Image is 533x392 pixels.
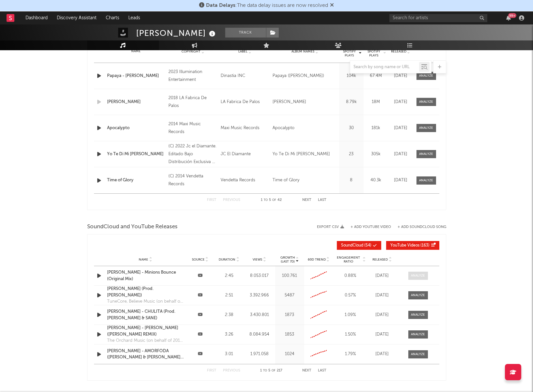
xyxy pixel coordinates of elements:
div: 1 5 217 [253,367,289,375]
button: Previous [223,198,240,202]
a: Yo Te Di Mi [PERSON_NAME] [107,151,165,158]
a: [PERSON_NAME] - AMORFODA ([PERSON_NAME] & [PERSON_NAME] REMIX) [107,348,184,361]
a: [PERSON_NAME] - CHULITA (Prod. [PERSON_NAME] & SANE) [107,309,184,321]
div: 1 5 42 [253,196,289,204]
div: Name [107,49,165,54]
button: + Add SoundCloud Song [391,225,446,229]
span: Released [391,50,406,53]
div: [PERSON_NAME] - Minions Bounce (Original Mix) [107,269,184,282]
input: Search for artists [389,14,487,22]
a: Dashboard [21,11,52,24]
span: Duration [219,258,235,262]
a: Leads [124,11,145,24]
div: [DATE] [390,177,412,184]
div: 2018 LA Fabrica De Palos [168,94,217,110]
span: Label [238,50,247,53]
div: [PERSON_NAME] [136,28,217,38]
div: 2:45 [216,273,242,279]
div: 2023 Illumination Entertainment [168,68,217,84]
span: Data Delays [206,3,235,8]
span: Views [253,258,262,262]
div: LA Fabrica De Palos [221,98,269,106]
span: Released [372,258,388,262]
div: 0.57 % [335,292,366,299]
span: to [264,199,268,202]
div: 1.09 % [335,312,366,318]
div: 3:01 [216,351,242,357]
button: YouTube Videos(163) [386,241,439,250]
input: Search by song name or URL [350,65,419,70]
div: TuneCore, Believe Music (on behalf of JC EL DIAMANTE) [107,298,184,305]
div: [DATE] [369,331,395,338]
a: Apocalypto [107,125,165,131]
div: 1.971.058 [245,351,274,357]
button: Last [318,198,326,202]
div: [DATE] [390,99,412,105]
span: : The data delay issues are now resolved [206,3,328,8]
button: + Add YouTube Video [351,225,391,229]
div: [DATE] [369,312,395,318]
button: Previous [223,369,240,372]
div: Time of Glory [107,177,165,184]
div: [DATE] [390,125,412,131]
div: Papaya ([PERSON_NAME]) [273,72,324,80]
button: First [207,369,216,372]
span: Last Day Spotify Plays [341,46,358,57]
div: Time of Glory [273,176,299,184]
div: Maxi Music Records [221,124,269,132]
div: 99 + [508,13,516,18]
div: (C) 2014 Vendetta Records [168,173,217,188]
div: [DATE] [390,73,412,79]
div: 30 [341,125,362,131]
div: 18M [365,99,386,105]
div: The Orchard Music (on behalf of 2017 Flow La Movie, Inc.); AMRA, UNIAO BRASILEIRA DE EDITORAS DE ... [107,338,184,344]
span: of [272,199,276,202]
div: 3:26 [216,331,242,338]
p: (Last 7d) [280,260,295,264]
span: 60D Trend [308,258,326,262]
a: [PERSON_NAME] [107,99,165,105]
span: YouTube Videos [390,244,419,248]
span: SoundCloud [341,244,363,248]
a: [PERSON_NAME] (Prod. [PERSON_NAME]) [107,286,184,298]
div: [DATE] [369,273,395,279]
button: Next [302,198,311,202]
div: 5487 [277,292,303,299]
button: Export CSV [317,225,344,229]
div: 1.79 % [335,351,366,357]
button: 99+ [506,15,511,21]
span: Engagement Ratio [335,256,362,264]
span: Dismiss [330,3,334,8]
div: Dinastia INC [221,72,269,80]
div: [DATE] [390,151,412,158]
div: [PERSON_NAME] [273,98,306,106]
div: 100.761 [277,273,303,279]
a: Charts [101,11,124,24]
div: [DATE] [369,351,395,357]
span: to [263,369,267,372]
div: 1024 [277,351,303,357]
button: First [207,198,216,202]
div: 3.392.966 [245,292,274,299]
span: Name [139,258,148,262]
div: 0.88 % [335,273,366,279]
div: (C) 2022 Jc el Diamante. Editado Bajo Distribución Exclusiva de Sony Music Entertainment España, ... [168,143,217,166]
div: 104k [341,73,362,79]
span: of [272,369,275,372]
button: + Add SoundCloud Song [398,225,446,229]
div: 1.50 % [335,331,366,338]
a: [PERSON_NAME] - [PERSON_NAME] ([PERSON_NAME] REMIX) [107,325,184,338]
div: Vendetta Records [221,176,269,184]
div: 1873 [277,312,303,318]
a: Papaya - [PERSON_NAME] [107,73,165,79]
div: 67.4M [365,73,386,79]
button: Track [225,28,266,38]
p: Growth [280,256,295,260]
